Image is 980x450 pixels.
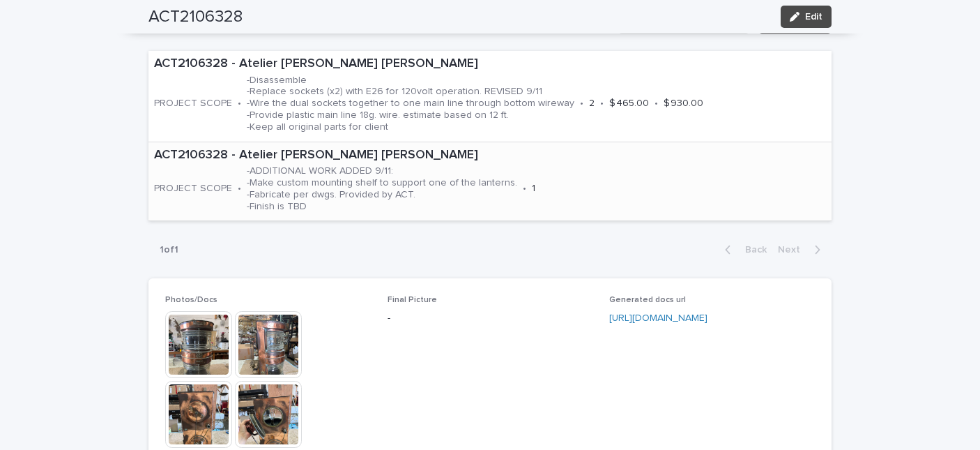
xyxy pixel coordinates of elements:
p: -Disassemble -Replace sockets (x2) with E26 for 120volt operation. REVISED 9/11 -Wire the dual so... [247,75,574,133]
a: ACT2106328 - Atelier [PERSON_NAME] [PERSON_NAME]PROJECT SCOPE•-Disassemble -Replace sockets (x2) ... [148,51,832,142]
span: Final Picture [388,296,437,304]
span: Back [737,245,767,255]
button: Back [714,243,772,256]
p: 2 [589,98,595,110]
p: - [388,311,593,326]
p: PROJECT SCOPE [154,183,232,195]
span: Generated docs url [609,296,686,304]
a: [URL][DOMAIN_NAME] [609,313,707,323]
h2: ACT2106328 [148,7,243,27]
span: Next [778,245,809,255]
p: • [238,183,241,195]
p: ACT2106328 - Atelier [PERSON_NAME] [PERSON_NAME] [154,57,826,72]
p: • [580,98,583,110]
p: • [238,98,241,110]
p: $ 465.00 [609,98,649,110]
p: • [523,183,526,195]
p: 1 of 1 [148,233,190,267]
button: Next [772,243,832,256]
button: Edit [781,6,832,28]
p: • [600,98,604,110]
a: ACT2106328 - Atelier [PERSON_NAME] [PERSON_NAME]PROJECT SCOPE•-ADDITIONAL WORK ADDED 9/11: -Make ... [148,142,832,222]
p: • [654,98,658,110]
p: 1 [532,183,535,195]
span: Edit [805,12,822,22]
p: ACT2106328 - Atelier [PERSON_NAME] [PERSON_NAME] [154,148,826,163]
p: PROJECT SCOPE [154,98,232,110]
p: $ 930.00 [664,98,703,110]
p: -ADDITIONAL WORK ADDED 9/11: -Make custom mounting shelf to support one of the lanterns. -Fabrica... [247,165,517,212]
span: Photos/Docs [165,296,217,304]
